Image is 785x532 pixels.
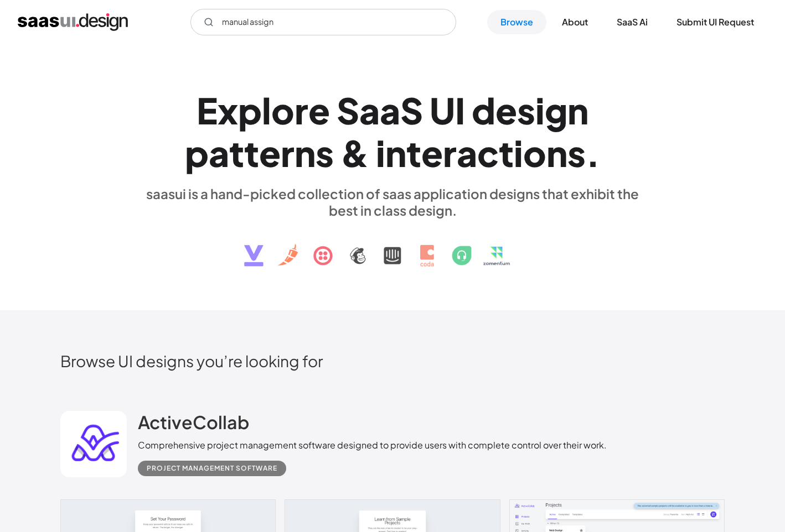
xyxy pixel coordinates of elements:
div: E [197,89,218,132]
div: x [218,89,238,132]
div: & [340,132,369,174]
h2: ActiveCollab [138,411,249,433]
div: e [421,132,443,174]
div: p [185,132,209,174]
a: home [18,13,128,31]
div: o [523,132,546,174]
div: . [586,132,600,174]
div: S [337,89,359,132]
div: g [545,89,567,132]
div: S [400,89,423,132]
div: a [209,132,229,174]
a: ActiveCollab [138,411,249,439]
div: t [244,132,259,174]
div: n [385,132,406,174]
div: saasui is a hand-picked collection of saas application designs that exhibit the best in class des... [138,185,647,218]
div: a [457,132,477,174]
div: a [359,89,380,132]
div: e [495,89,517,132]
div: c [477,132,499,174]
div: e [308,89,330,132]
div: n [567,89,588,132]
div: s [517,89,535,132]
img: text, icon, saas logo [225,218,560,276]
input: Search UI designs you're looking for... [190,9,456,35]
div: s [567,132,586,174]
div: n [295,132,316,174]
div: I [455,89,465,132]
a: About [549,10,601,34]
div: s [316,132,334,174]
div: i [376,132,385,174]
div: d [472,89,495,132]
div: i [514,132,523,174]
div: r [295,89,308,132]
div: e [259,132,281,174]
div: r [281,132,295,174]
div: i [535,89,545,132]
div: t [406,132,421,174]
div: a [380,89,400,132]
a: SaaS Ai [603,10,661,34]
div: Project Management Software [147,462,277,475]
div: U [430,89,455,132]
h2: Browse UI designs you’re looking for [60,351,725,371]
div: t [499,132,514,174]
a: Submit UI Request [663,10,767,34]
h1: Explore SaaS UI design patterns & interactions. [138,89,647,174]
div: t [229,132,244,174]
a: Browse [487,10,546,34]
div: n [546,132,567,174]
div: p [238,89,262,132]
div: o [271,89,295,132]
div: r [443,132,457,174]
div: Comprehensive project management software designed to provide users with complete control over th... [138,439,607,452]
div: l [262,89,271,132]
form: Email Form [190,9,456,35]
